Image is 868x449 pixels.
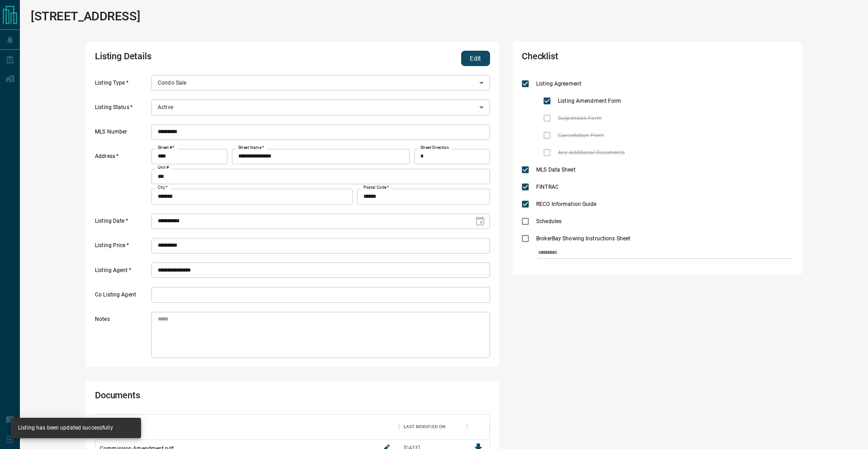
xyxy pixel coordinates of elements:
[95,79,149,91] label: Listing Type
[100,414,123,439] div: Filename
[95,315,149,358] label: Notes
[534,183,561,191] span: FINTRAC
[95,291,149,303] label: Co Listing Agent
[534,166,578,174] span: MLS Data Sheet
[31,9,140,24] h1: [STREET_ADDRESS]
[238,145,264,151] label: Street Name
[95,128,149,140] label: MLS Number
[158,145,175,151] label: Street #
[151,75,490,91] div: Condo Sale
[95,217,149,229] label: Listing Date
[158,165,169,171] label: Unit #
[461,51,490,66] button: Edit
[18,420,113,435] div: Listing has been updated successfully
[534,200,599,208] span: RECO Information Guide
[363,185,389,191] label: Postal Code
[556,114,604,122] span: Suspension Form
[399,414,467,439] div: Last Modified On
[556,148,627,157] span: Any Additional Documents
[95,414,399,439] div: Filename
[95,242,149,253] label: Listing Price
[95,267,149,278] label: Listing Agent
[158,185,168,191] label: City
[151,100,490,115] div: Active
[534,234,632,243] span: BrokerBay Showing Instructions Sheet
[95,153,149,204] label: Address
[95,51,332,66] h2: Listing Details
[534,217,564,225] span: Schedules
[538,247,774,259] input: checklist input
[420,145,449,151] label: Street Direction
[556,97,623,105] span: Listing Amendment Form
[556,131,606,139] span: Cancellation Form
[522,51,684,66] h2: Checklist
[95,104,149,115] label: Listing Status
[534,80,584,88] span: Listing Agreement
[404,414,445,439] div: Last Modified On
[95,390,332,405] h2: Documents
